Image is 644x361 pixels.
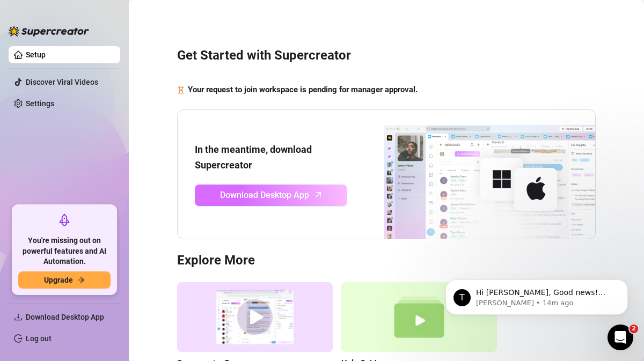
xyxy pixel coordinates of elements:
a: Download Desktop Apparrow-up [195,185,347,206]
a: Setup [26,50,46,59]
img: logo-BBDzfeDw.svg [9,26,89,36]
img: supercreator demo [177,282,333,352]
iframe: Intercom notifications message [429,257,644,332]
iframe: Intercom live chat [608,325,633,350]
h3: Explore More [177,252,596,269]
a: Discover Viral Videos [26,78,98,86]
strong: In the meantime, download Supercreator [195,144,312,170]
img: help guides [341,282,497,352]
span: Download Desktop App [220,188,309,202]
span: You're missing out on powerful features and AI Automation. [18,235,111,267]
a: Log out [26,334,52,343]
h3: Get Started with Supercreator [177,47,596,64]
img: download app [347,110,595,239]
span: Download Desktop App [26,313,104,321]
span: rocket [58,213,71,226]
span: 2 [630,325,638,333]
button: Upgradearrow-right [18,271,111,289]
strong: Your request to join workspace is pending for manager approval. [188,85,418,94]
span: download [14,313,23,321]
span: arrow-up [312,188,325,201]
span: arrow-right [77,276,85,284]
a: Settings [26,99,54,108]
span: Upgrade [44,276,73,284]
span: hourglass [177,84,185,97]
